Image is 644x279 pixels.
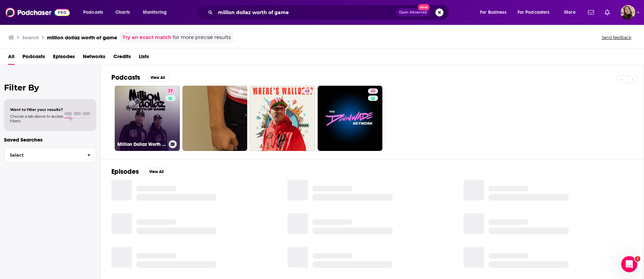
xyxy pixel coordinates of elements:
button: open menu [513,7,559,18]
a: 45 [368,88,378,94]
span: 1 [635,256,640,262]
span: Select [4,153,82,157]
a: All [8,51,14,65]
span: More [564,8,576,17]
a: Lists [139,51,149,65]
a: Credits [113,51,131,65]
button: View All [146,74,170,82]
span: for more precise results [173,34,231,41]
a: EpisodesView All [111,167,168,176]
a: PodcastsView All [111,73,170,82]
h3: Million Dollaz Worth Of Game [117,142,166,147]
h2: Episodes [111,167,139,176]
button: View All [144,168,168,176]
a: 48 [302,88,312,94]
span: Want to filter your results? [10,107,63,112]
a: Show notifications dropdown [602,7,612,18]
span: 48 [305,88,310,95]
iframe: Intercom live chat [621,256,637,272]
a: 77 [165,88,175,94]
img: Podchaser - Follow, Share and Rate Podcasts [5,6,70,19]
h3: Search [22,34,39,41]
p: Saved Searches [4,136,96,143]
a: 77Million Dollaz Worth Of Game [115,86,180,151]
button: open menu [559,7,584,18]
span: Monitoring [143,8,167,17]
a: 45 [318,86,383,151]
span: 77 [168,88,173,95]
a: Podcasts [22,51,45,65]
button: open menu [78,7,112,18]
button: Send feedback [600,35,633,40]
button: Show profile menu [621,5,635,20]
h2: Filter By [4,83,96,92]
span: For Business [480,8,506,17]
span: Logged in as katiefuchs [621,5,635,20]
button: Open AdvancedNew [396,8,430,16]
button: open menu [138,7,175,18]
h3: million dollaz worth of game [47,34,117,41]
span: New [418,4,430,10]
a: Episodes [53,51,75,65]
a: Networks [83,51,105,65]
span: Charts [115,8,130,17]
a: Try an exact match [122,34,171,41]
button: open menu [475,7,515,18]
span: Podcasts [83,8,103,17]
button: Select [4,148,96,163]
a: Charts [111,7,134,18]
h2: Podcasts [111,73,140,82]
span: For Podcasters [518,8,550,17]
span: 45 [371,88,375,95]
a: Show notifications dropdown [585,7,597,18]
div: Search podcasts, credits, & more... [203,5,455,20]
img: User Profile [621,5,635,20]
a: 48 [250,86,315,151]
span: Choose a tab above to access filters. [10,114,63,123]
span: Open Advanced [399,11,427,14]
input: Search podcasts, credits, & more... [215,7,396,18]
